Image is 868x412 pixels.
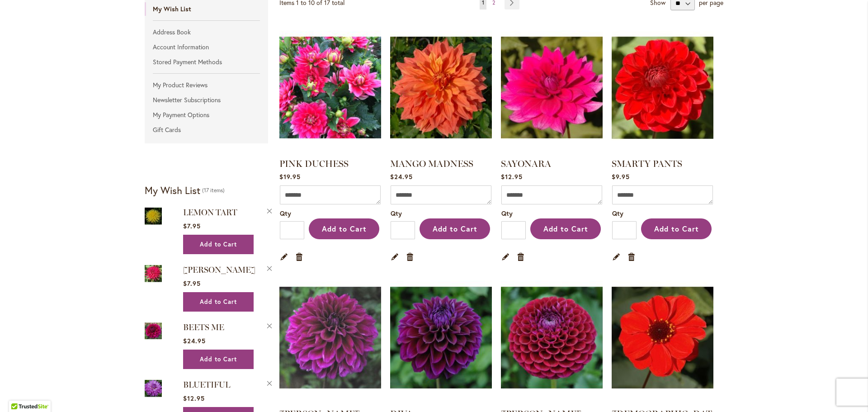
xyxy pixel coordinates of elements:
span: $19.95 [279,172,301,181]
a: Einstein [279,274,381,403]
a: Diva [390,274,492,403]
a: LEMON TART [145,206,162,228]
span: $12.95 [183,394,205,403]
a: Mango Madness [390,24,492,153]
button: Add to Cart [530,218,601,239]
img: SAYONARA [501,24,603,151]
span: Qty [391,209,402,218]
a: Newsletter Subscriptions [145,93,268,107]
img: JAPANESE BISHOP [612,274,713,401]
a: MATILDA HUSTON [145,263,162,285]
span: Qty [280,209,291,218]
a: LEMON TART [183,208,237,218]
img: LEMON TART [145,206,162,226]
img: PINK DUCHESS [279,24,381,151]
span: 17 items [202,187,225,194]
a: PINK DUCHESS [279,158,349,169]
span: Qty [612,209,623,218]
img: Einstein [279,274,381,401]
a: Address Book [145,25,268,39]
button: Add to Cart [183,292,254,312]
strong: My Wish List [145,184,200,197]
span: Add to Cart [200,298,237,306]
a: Stored Payment Methods [145,55,268,69]
span: Qty [501,209,513,218]
img: Mango Madness [390,24,492,151]
a: PINK DUCHESS [279,24,381,153]
span: $9.95 [612,172,630,181]
span: Add to Cart [543,224,588,233]
a: Gift Cards [145,123,268,137]
span: $24.95 [183,336,206,345]
strong: My Wish List [145,2,268,16]
a: Ivanetti [501,274,603,403]
a: Bluetiful [145,378,162,400]
a: SMARTY PANTS [612,158,682,169]
span: $12.95 [501,172,523,181]
span: Add to Cart [433,224,477,233]
span: Add to Cart [200,355,237,363]
a: BEETS ME [183,322,224,332]
span: $7.95 [183,279,201,288]
a: BLUETIFUL [183,380,230,390]
a: My Product Reviews [145,78,268,92]
a: Account Information [145,40,268,54]
button: Add to Cart [420,218,490,239]
a: My Payment Options [145,108,268,122]
span: $7.95 [183,222,201,230]
a: SAYONARA [501,158,551,169]
span: Add to Cart [200,241,237,248]
img: Diva [390,274,492,401]
a: [PERSON_NAME] [183,265,255,275]
a: JAPANESE BISHOP [612,274,713,403]
button: Add to Cart [183,350,254,369]
a: BEETS ME [145,321,162,343]
img: Ivanetti [501,274,603,401]
button: Add to Cart [641,218,712,239]
a: SAYONARA [501,24,603,153]
a: SMARTY PANTS [612,24,713,153]
span: Add to Cart [654,224,699,233]
img: SMARTY PANTS [612,24,713,151]
button: Add to Cart [183,235,254,254]
img: Bluetiful [145,378,162,398]
a: MANGO MADNESS [390,158,473,169]
img: MATILDA HUSTON [145,263,162,284]
img: BEETS ME [145,321,162,341]
span: Add to Cart [322,224,367,233]
button: Add to Cart [309,218,379,239]
iframe: Launch Accessibility Center [7,380,32,405]
span: $24.95 [390,172,413,181]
